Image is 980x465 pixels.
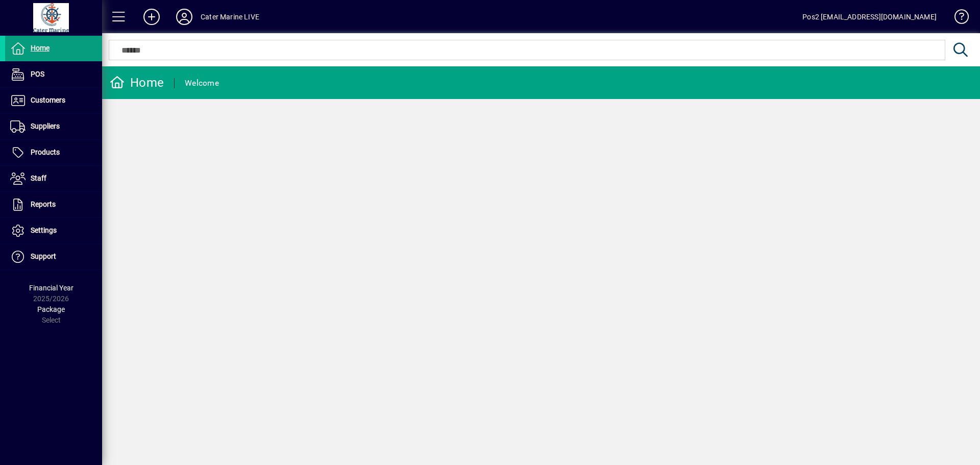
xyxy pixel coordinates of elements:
[31,252,56,260] span: Support
[5,114,102,139] a: Suppliers
[5,62,102,87] a: POS
[31,44,50,52] span: Home
[5,140,102,165] a: Products
[37,305,65,313] span: Package
[947,2,967,35] a: Knowledge Base
[5,166,102,191] a: Staff
[5,192,102,217] a: Reports
[802,9,937,25] div: Pos2 [EMAIL_ADDRESS][DOMAIN_NAME]
[110,75,164,91] div: Home
[185,75,219,91] div: Welcome
[31,122,60,130] span: Suppliers
[31,96,65,104] span: Customers
[31,200,56,208] span: Reports
[31,70,44,78] span: POS
[29,284,73,292] span: Financial Year
[135,8,168,26] button: Add
[5,218,102,243] a: Settings
[5,88,102,113] a: Customers
[31,174,46,182] span: Staff
[201,9,259,25] div: Cater Marine LIVE
[31,148,60,156] span: Products
[168,8,201,26] button: Profile
[5,244,102,270] a: Support
[31,226,57,234] span: Settings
